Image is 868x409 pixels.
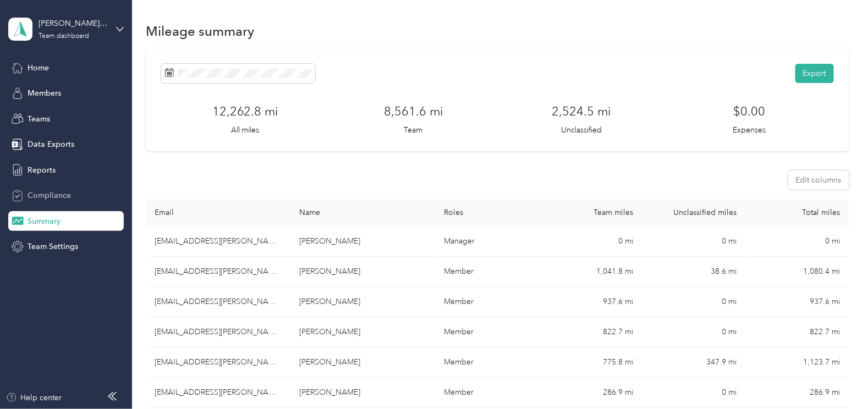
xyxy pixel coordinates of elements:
td: 775.8 mi [539,347,642,378]
td: Member [435,347,539,378]
td: 1,123.7 mi [745,347,849,378]
td: Christopher Tedder [290,287,435,317]
td: 0 mi [642,226,745,257]
td: 38.6 mi [642,257,745,287]
span: Reports [28,164,56,176]
h3: $0.00 [734,102,766,120]
td: Sylvia Santiago [290,226,435,257]
td: 937.6 mi [745,287,849,317]
td: Shaliyah Thomas [290,347,435,378]
td: 286.9 mi [745,378,849,408]
h1: Mileage summary [146,25,254,37]
span: Team Settings [28,241,78,252]
td: 822.7 mi [745,317,849,347]
td: sthomas8@acosta.com [146,347,290,378]
td: 0 mi [642,317,745,347]
th: Team miles [539,199,642,226]
p: Expenses [733,124,766,136]
td: 0 mi [539,226,642,257]
td: jthorson@acosta.com [146,378,290,408]
td: 347.9 mi [642,347,745,378]
td: 822.7 mi [539,317,642,347]
h3: 2,524.5 mi [552,102,611,120]
button: Help center [6,392,62,404]
td: Member [435,317,539,347]
td: Member [435,287,539,317]
td: dhanson@acosta.com [146,257,290,287]
p: Unclassified [561,124,602,136]
span: Members [28,87,61,99]
td: 1,041.8 mi [539,257,642,287]
td: ctedder@acosta.com [146,287,290,317]
td: Karen Butera [290,317,435,347]
span: Data Exports [28,139,74,150]
td: James Thorson [290,378,435,408]
td: Member [435,378,539,408]
th: Name [290,199,435,226]
td: Manager [435,226,539,257]
td: 0 mi [642,378,745,408]
td: 286.9 mi [539,378,642,408]
td: Donald Hanson [290,257,435,287]
td: 0 mi [642,287,745,317]
td: 937.6 mi [539,287,642,317]
th: Roles [435,199,539,226]
td: 0 mi [745,226,849,257]
button: Export [795,64,834,83]
td: ssantiago@acosta.com [146,226,290,257]
span: Home [28,62,49,74]
span: Teams [28,113,50,125]
h3: 12,262.8 mi [212,102,278,120]
div: Team dashboard [39,33,89,40]
span: Compliance [28,190,71,201]
div: [PERSON_NAME] team [39,18,107,29]
p: All miles [231,124,260,136]
span: Summary [28,215,61,227]
th: Email [146,199,290,226]
td: 1,080.4 mi [745,257,849,287]
td: kbutera@acosta.com [146,317,290,347]
button: Edit columns [788,170,849,190]
h3: 8,561.6 mi [384,102,443,120]
p: Team [404,124,422,136]
iframe: Everlance-gr Chat Button Frame [806,347,868,409]
th: Total miles [745,199,849,226]
td: Member [435,257,539,287]
th: Unclassified miles [642,199,745,226]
